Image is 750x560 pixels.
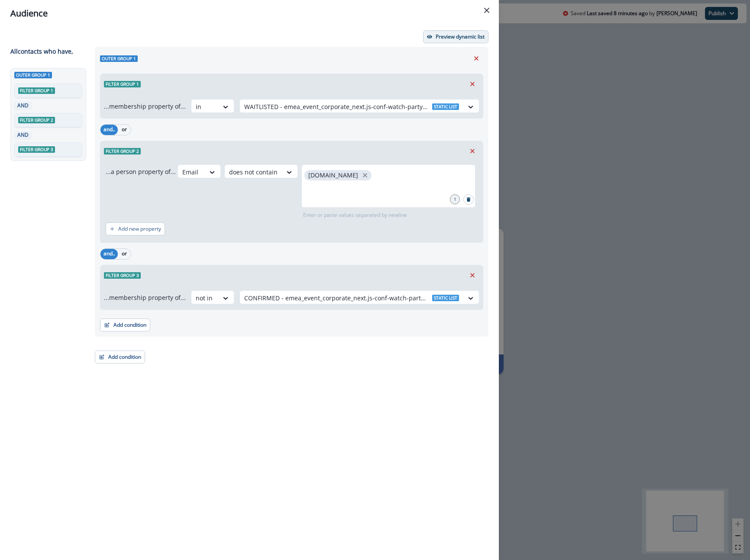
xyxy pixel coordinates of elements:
button: Search [463,194,474,205]
span: Filter group 1 [18,87,55,94]
span: Outer group 1 [14,72,52,78]
p: AND [16,131,30,139]
p: ...membership property of... [104,102,186,111]
p: Preview dynamic list [436,34,485,40]
button: or [118,125,131,135]
div: Audience [10,7,488,20]
span: Filter group 3 [18,146,55,153]
span: Filter group 2 [104,148,141,154]
button: Add condition [95,351,145,364]
button: or [118,249,131,259]
button: Remove [466,77,479,90]
button: Preview dynamic list [423,30,488,43]
p: All contact s who have, [10,47,73,56]
div: 1 [450,194,460,204]
button: Remove [466,269,479,282]
span: Filter group 3 [104,272,141,279]
button: Close [480,3,494,17]
span: Filter group 1 [104,81,141,87]
span: Filter group 2 [18,117,55,123]
button: and.. [100,249,118,259]
p: Enter or paste values separated by newline [301,211,409,219]
button: and.. [100,125,118,135]
button: Remove [466,145,479,158]
button: Add new property [106,222,165,235]
p: ...a person property of... [106,167,176,176]
button: Remove [469,52,483,65]
span: Outer group 1 [100,55,138,62]
p: [DOMAIN_NAME] [308,172,358,179]
p: ...membership property of... [104,293,186,302]
button: close [361,171,369,180]
p: AND [16,102,30,109]
p: Add new property [118,226,161,232]
button: Add condition [100,319,150,331]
